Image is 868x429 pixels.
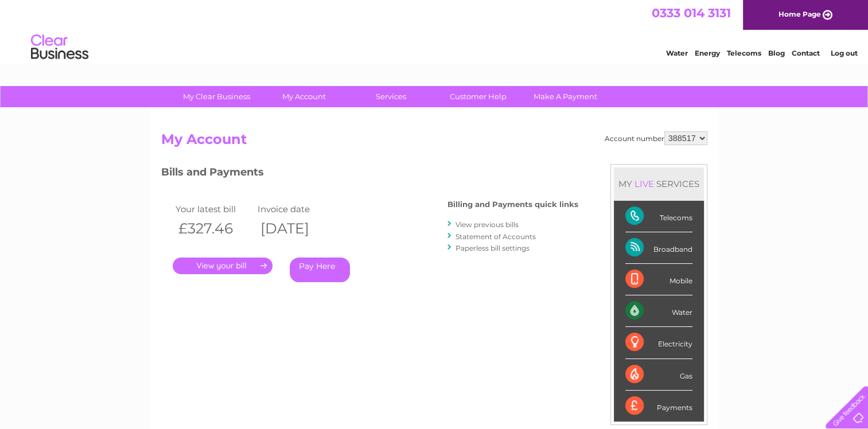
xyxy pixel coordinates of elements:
[30,30,89,65] img: logo.png
[518,86,613,107] a: Make A Payment
[255,217,337,240] th: [DATE]
[625,359,692,391] div: Gas
[625,327,692,358] div: Electricity
[447,200,578,209] h4: Billing and Payments quick links
[161,164,578,184] h3: Bills and Payments
[727,49,761,57] a: Telecoms
[344,86,438,107] a: Services
[173,201,255,217] td: Your latest bill
[290,258,350,282] a: Pay Here
[625,391,692,422] div: Payments
[161,131,707,153] h2: My Account
[695,49,720,57] a: Energy
[830,49,857,57] a: Log out
[625,232,692,264] div: Broadband
[456,244,530,252] a: Paperless bill settings
[173,258,273,274] a: .
[632,178,656,189] div: LIVE
[169,86,264,107] a: My Clear Business
[625,201,692,232] div: Telecoms
[768,49,785,57] a: Blog
[666,49,688,57] a: Water
[431,86,526,107] a: Customer Help
[792,49,820,57] a: Contact
[456,220,519,229] a: View previous bills
[625,264,692,295] div: Mobile
[614,167,704,200] div: MY SERVICES
[625,295,692,327] div: Water
[652,6,731,20] a: 0333 014 3131
[605,131,707,145] div: Account number
[164,6,706,56] div: Clear Business is a trading name of Verastar Limited (registered in [GEOGRAPHIC_DATA] No. 3667643...
[256,86,351,107] a: My Account
[255,201,337,217] td: Invoice date
[173,217,255,240] th: £327.46
[456,232,536,241] a: Statement of Accounts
